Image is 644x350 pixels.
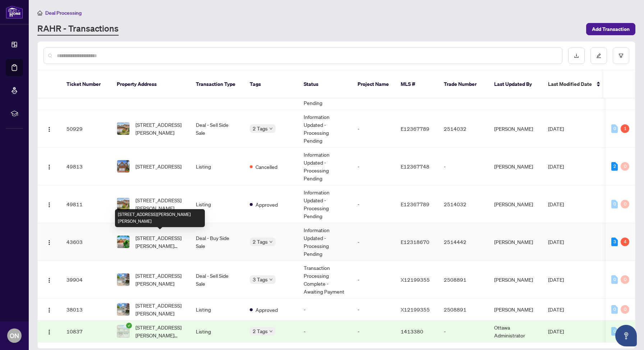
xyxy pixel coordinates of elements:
div: 0 [621,200,629,208]
th: Tags [244,70,298,98]
span: check-circle [126,323,132,328]
button: Logo [43,304,55,315]
td: Listing [190,185,244,223]
div: 0 [621,162,629,171]
td: - [438,321,488,342]
img: thumbnail-img [117,123,129,135]
span: 2 Tags [253,327,268,335]
td: [PERSON_NAME] [488,299,542,321]
td: 2514032 [438,185,488,223]
div: 1 [621,124,629,133]
th: Transaction Type [190,70,244,98]
td: [PERSON_NAME] [488,185,542,223]
span: [DATE] [548,163,564,170]
div: 0 [621,305,629,314]
span: 1413380 [401,328,423,335]
img: logo [6,5,23,19]
img: Logo [46,329,52,335]
img: thumbnail-img [117,303,129,316]
span: [STREET_ADDRESS] [135,162,181,170]
img: Logo [46,126,52,132]
td: 2514442 [438,223,488,261]
div: 2 [611,162,618,171]
span: [STREET_ADDRESS][PERSON_NAME] [135,196,184,212]
td: [PERSON_NAME] [488,261,542,299]
span: E12367789 [401,201,429,207]
div: 3 [611,238,618,246]
span: Approved [256,306,278,314]
span: X12199355 [401,306,430,313]
td: 49813 [61,148,111,185]
td: 2508891 [438,299,488,321]
th: Last Modified Date [542,70,607,98]
td: - [298,321,352,342]
span: 3 Tags [253,275,268,284]
span: [STREET_ADDRESS][PERSON_NAME][PERSON_NAME] [135,234,184,250]
img: thumbnail-img [117,325,129,337]
div: 4 [621,238,629,246]
span: filter [618,53,624,58]
button: Logo [43,161,55,172]
span: [DATE] [548,125,564,132]
img: Logo [46,164,52,170]
img: Logo [46,307,52,313]
td: [PERSON_NAME] [488,110,542,148]
td: Information Updated - Processing Pending [298,148,352,185]
td: - [438,148,488,185]
div: 0 [611,305,618,314]
td: 10837 [61,321,111,342]
span: [DATE] [548,239,564,245]
td: 2508891 [438,261,488,299]
td: 50929 [61,110,111,148]
button: Add Transaction [586,23,635,35]
td: Deal - Buy Side Sale [190,223,244,261]
span: E12318670 [401,239,429,245]
span: Deal Processing [45,10,82,16]
td: - [352,223,395,261]
td: Deal - Sell Side Sale [190,261,244,299]
span: down [269,330,273,333]
span: Last Modified Date [548,80,592,88]
td: Information Updated - Processing Pending [298,185,352,223]
span: Add Transaction [592,23,630,35]
div: [STREET_ADDRESS][PERSON_NAME][PERSON_NAME] [115,209,205,227]
span: [STREET_ADDRESS][PERSON_NAME] [135,121,184,137]
td: - [298,299,352,321]
td: - [352,148,395,185]
img: thumbnail-img [117,198,129,210]
span: [DATE] [548,201,564,207]
span: down [269,127,273,130]
td: 38013 [61,299,111,321]
span: [STREET_ADDRESS][PERSON_NAME][PERSON_NAME] [135,323,184,339]
span: 2 Tags [253,238,268,246]
button: filter [613,47,629,64]
th: Last Updated By [488,70,542,98]
span: down [269,278,273,281]
button: Open asap [615,325,637,346]
button: Logo [43,326,55,337]
th: Status [298,70,352,98]
div: 0 [611,327,618,336]
td: Listing [190,299,244,321]
span: [DATE] [548,306,564,313]
td: 39904 [61,261,111,299]
button: Logo [43,198,55,210]
div: 0 [611,124,618,133]
span: edit [596,53,601,58]
th: Trade Number [438,70,488,98]
button: Logo [43,123,55,134]
span: Cancelled [256,163,277,171]
button: edit [590,47,607,64]
td: - [352,321,395,342]
span: Approved [256,201,278,208]
td: Listing [190,148,244,185]
span: [STREET_ADDRESS][PERSON_NAME] [135,272,184,287]
td: [PERSON_NAME] [488,148,542,185]
td: 2514032 [438,110,488,148]
td: Deal - Sell Side Sale [190,110,244,148]
span: 2 Tags [253,124,268,133]
td: - [352,299,395,321]
button: Logo [43,274,55,285]
span: [DATE] [548,328,564,335]
td: - [352,261,395,299]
